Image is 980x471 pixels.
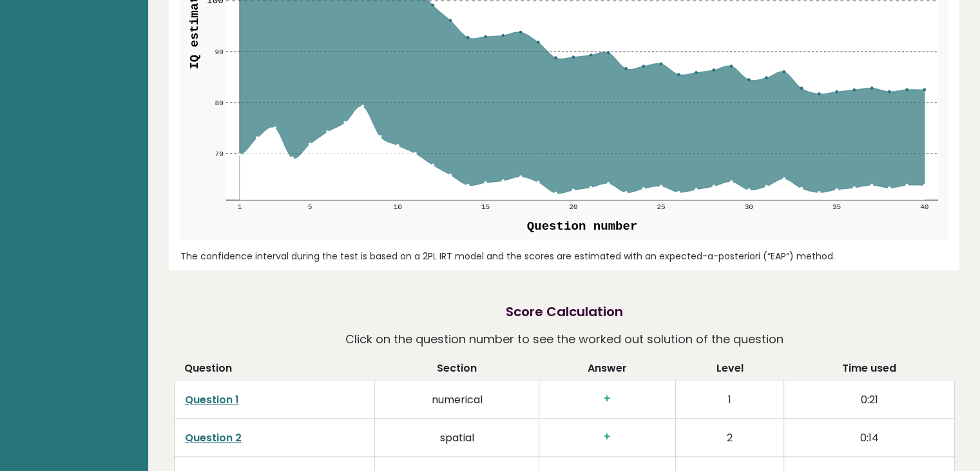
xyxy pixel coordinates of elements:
[393,203,401,210] text: 10
[550,430,665,444] h3: +
[784,418,954,456] td: 0:14
[215,48,223,56] text: 90
[657,203,665,210] text: 25
[215,99,223,106] text: 80
[526,219,637,234] text: Question number
[832,203,840,210] text: 35
[784,361,954,381] th: Time used
[307,203,312,210] text: 5
[744,203,753,210] text: 30
[185,392,239,407] a: Question 1
[375,418,539,456] td: spatial
[675,361,783,381] th: Level
[784,380,954,418] td: 0:21
[675,380,783,418] td: 1
[345,328,783,351] p: Click on the question number to see the worked out solution of the question
[675,418,783,456] td: 2
[920,203,928,210] text: 40
[481,203,489,210] text: 15
[185,430,242,445] a: Question 2
[180,250,948,263] div: The confidence interval during the test is based on a 2PL IRT model and the scores are estimated ...
[550,392,665,406] h3: +
[375,361,539,381] th: Section
[569,203,577,210] text: 20
[539,361,676,381] th: Answer
[215,150,223,157] text: 70
[174,361,375,381] th: Question
[237,203,242,210] text: 1
[375,380,539,418] td: numerical
[506,302,623,321] h2: Score Calculation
